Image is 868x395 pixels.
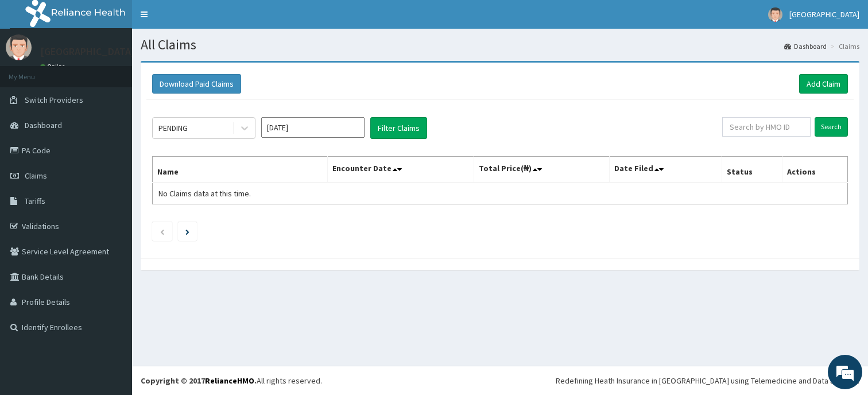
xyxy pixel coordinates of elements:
a: Previous page [160,226,165,237]
a: Next page [185,226,189,237]
span: [GEOGRAPHIC_DATA] [789,9,859,20]
input: Search [815,117,848,137]
th: Date Filed [610,157,722,183]
a: Add Claim [799,74,848,94]
input: Select Month and Year [261,117,365,138]
th: Encounter Date [328,157,474,183]
strong: Copyright © 2017 . [141,375,257,386]
img: User Image [768,7,782,22]
span: Tariffs [25,196,45,206]
li: Claims [828,41,859,51]
h1: All Claims [141,37,859,52]
th: Total Price(₦) [474,157,610,183]
th: Actions [782,157,848,183]
span: No Claims data at this time. [158,188,251,199]
a: Dashboard [784,41,827,51]
span: Dashboard [25,120,62,130]
th: Status [722,157,782,183]
p: [GEOGRAPHIC_DATA] [40,47,135,57]
a: Online [40,63,68,71]
a: RelianceHMO [205,375,254,386]
button: Filter Claims [370,117,427,139]
span: Claims [25,171,47,181]
div: Redefining Heath Insurance in [GEOGRAPHIC_DATA] using Telemedicine and Data Science! [556,375,859,386]
th: Name [153,157,328,183]
button: Download Paid Claims [152,74,241,94]
footer: All rights reserved. [132,366,868,395]
div: PENDING [158,122,188,134]
img: User Image [6,34,32,60]
input: Search by HMO ID [722,117,811,137]
span: Switch Providers [25,95,83,105]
